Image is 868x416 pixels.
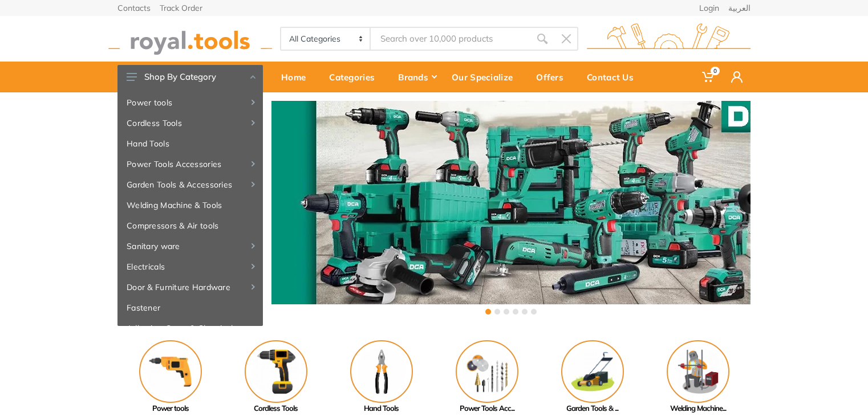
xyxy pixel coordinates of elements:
a: Compressors & Air tools [117,215,263,236]
div: Power tools [117,403,223,414]
a: Power Tools Accessories [117,154,263,174]
div: Power Tools Acc... [434,403,540,414]
a: 0 [694,62,723,92]
a: Adhesive, Spray & Chemical [117,318,263,338]
img: royal.tools Logo [587,23,751,55]
div: Home [273,65,321,89]
div: Contact Us [579,65,649,89]
a: Sanitary ware [117,236,263,256]
a: Hand Tools [328,340,434,414]
a: Track Order [160,4,202,12]
a: Contact Us [579,62,649,92]
a: العربية [728,4,751,12]
img: Royal - Cordless Tools [245,340,307,403]
a: Hand Tools [117,133,263,154]
span: 0 [711,67,720,75]
div: Our Specialize [444,65,528,89]
div: Brands [390,65,444,89]
a: Login [699,4,719,12]
a: Door & Furniture Hardware [117,277,263,297]
a: Our Specialize [444,62,528,92]
a: Home [273,62,321,92]
div: Categories [321,65,390,89]
div: Hand Tools [328,403,434,414]
img: Royal - Power Tools Accessories [456,340,518,403]
a: Welding Machine... [645,340,751,414]
div: Cordless Tools [223,403,328,414]
img: Royal - Hand Tools [350,340,413,403]
a: Contacts [117,4,151,12]
img: Royal - Garden Tools & Accessories [561,340,624,403]
a: Fastener [117,297,263,318]
a: Cordless Tools [223,340,328,414]
a: Garden Tools & Accessories [117,174,263,195]
button: Shop By Category [117,65,263,89]
a: Welding Machine & Tools [117,195,263,215]
img: royal.tools Logo [108,23,272,55]
select: Category [281,28,371,50]
a: Categories [321,62,390,92]
div: Welding Machine... [645,403,751,414]
a: Cordless Tools [117,113,263,133]
div: Garden Tools & ... [540,403,645,414]
a: Electricals [117,256,263,277]
a: Power tools [117,92,263,113]
input: Site search [371,27,530,51]
img: Royal - Power tools [139,340,202,403]
img: Royal - Welding Machine & Tools [667,340,729,403]
div: Offers [528,65,579,89]
a: Power Tools Acc... [434,340,540,414]
a: Power tools [117,340,223,414]
a: Offers [528,62,579,92]
a: Garden Tools & ... [540,340,645,414]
